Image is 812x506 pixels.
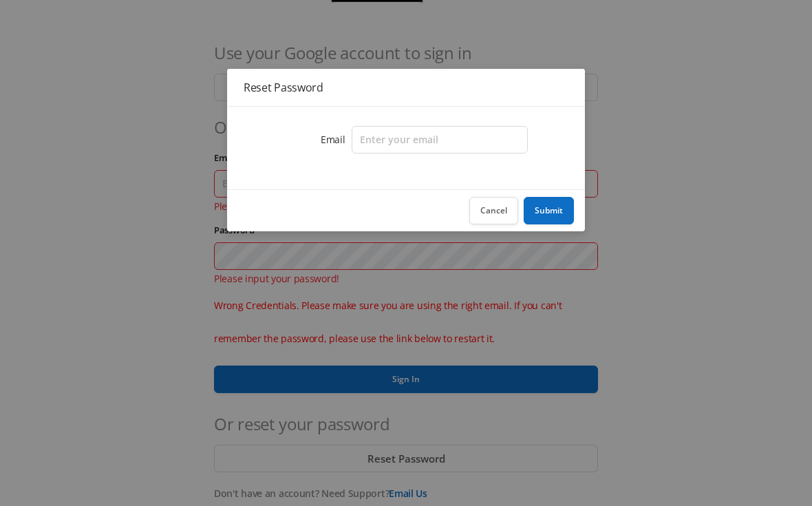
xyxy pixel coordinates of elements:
label: Email [321,133,352,146]
button: Submit [524,197,574,224]
input: Enter your email [352,126,528,154]
div: Reset Password [244,80,568,95]
button: Cancel [469,197,518,224]
form: Reset Password [244,123,568,156]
